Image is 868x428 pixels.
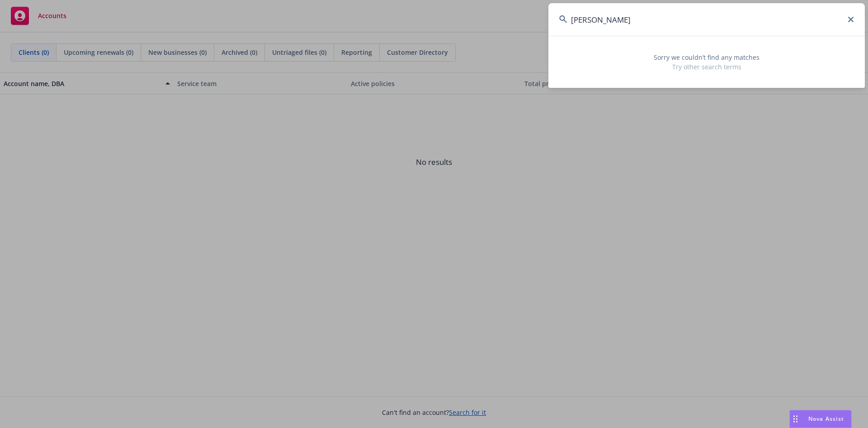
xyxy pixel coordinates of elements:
[808,415,844,423] span: Nova Assist
[559,62,854,72] span: Try other search terms
[559,53,854,62] span: Sorry we couldn’t find any matches
[790,410,801,428] div: Drag to move
[789,410,852,428] button: Nova Assist
[548,3,865,36] input: Search...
